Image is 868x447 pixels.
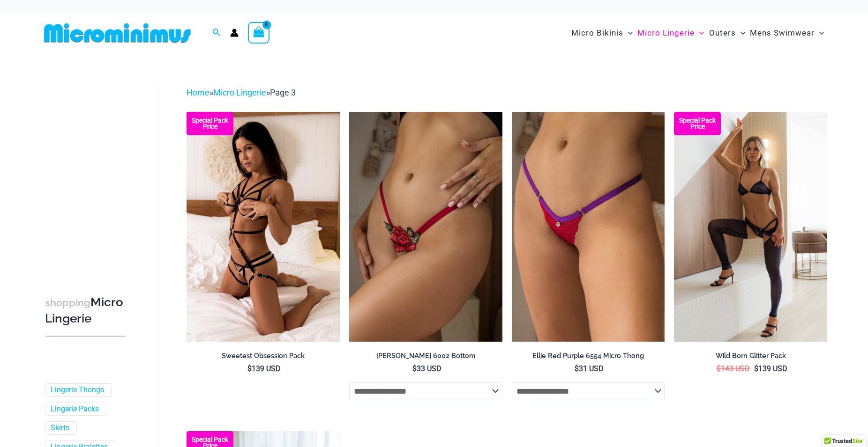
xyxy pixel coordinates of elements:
a: Micro LingerieMenu ToggleMenu Toggle [635,19,706,47]
nav: Site Navigation [568,17,828,49]
a: [PERSON_NAME] 6002 Bottom [349,352,502,364]
a: Search icon link [212,27,221,39]
a: Wild Born Glitter Ink 1122 Top 605 Bottom 552 Tights 02 Wild Born Glitter Ink 1122 Top 605 Bottom... [674,112,827,341]
a: Ellie RedPurple 6554 Micro Thong 04Ellie RedPurple 6554 Micro Thong 05Ellie RedPurple 6554 Micro ... [512,112,665,341]
b: Special Pack Price [187,117,233,130]
h2: Ellie Red Purple 6554 Micro Thong [512,352,665,360]
h2: Wild Born Glitter Pack [674,352,827,360]
bdi: 139 USD [754,364,787,373]
span: $ [717,364,721,373]
a: Sweetest Obsession Pack [187,352,340,364]
a: OutersMenu ToggleMenu Toggle [707,19,748,47]
a: Lingerie Thongs [51,385,104,395]
img: Wild Born Glitter Ink 1122 Top 605 Bottom 552 Tights 02 [674,112,827,341]
a: Wild Born Glitter Pack [674,352,827,364]
span: Menu Toggle [815,21,824,45]
a: Micro BikinisMenu ToggleMenu Toggle [569,19,635,47]
a: Account icon link [230,29,239,37]
span: » » [187,88,296,97]
span: Page 3 [270,88,296,97]
span: $ [412,364,417,373]
span: Outers [709,21,736,45]
span: Menu Toggle [623,21,633,45]
bdi: 143 USD [717,364,750,373]
a: Home [187,88,210,97]
h3: Micro Lingerie [45,294,125,327]
span: shopping [45,297,90,308]
b: Special Pack Price [674,117,721,130]
h2: Sweetest Obsession Pack [187,352,340,360]
span: $ [575,364,579,373]
a: View Shopping Cart, empty [248,22,269,44]
span: Mens Swimwear [750,21,815,45]
span: Menu Toggle [695,21,704,45]
a: Mens SwimwearMenu ToggleMenu Toggle [748,19,826,47]
span: $ [247,364,252,373]
a: Micro Lingerie [213,88,266,97]
img: Ellie RedPurple 6554 Micro Thong 04 [512,112,665,341]
iframe: TrustedSite Certified [45,78,129,265]
span: Menu Toggle [736,21,745,45]
a: Ellie Red Purple 6554 Micro Thong [512,352,665,364]
h2: [PERSON_NAME] 6002 Bottom [349,352,502,360]
img: Sweetest Obsession Black 1129 Bra 6119 Bottom 1939 Bodysuit 01 [187,112,340,341]
bdi: 33 USD [412,364,441,373]
a: Skirts [51,423,69,433]
bdi: 139 USD [247,364,281,373]
bdi: 31 USD [575,364,604,373]
span: Micro Lingerie [637,21,695,45]
span: $ [754,364,758,373]
a: Sweetest Obsession Black 1129 Bra 6119 Bottom 1939 Bodysuit 01 99 [187,112,340,341]
img: MM SHOP LOGO FLAT [40,22,195,44]
a: Carla Red 6002 Bottom 05Carla Red 6002 Bottom 03Carla Red 6002 Bottom 03 [349,112,502,341]
a: Lingerie Packs [51,404,99,414]
span: Micro Bikinis [571,21,623,45]
img: Carla Red 6002 Bottom 05 [349,112,502,341]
